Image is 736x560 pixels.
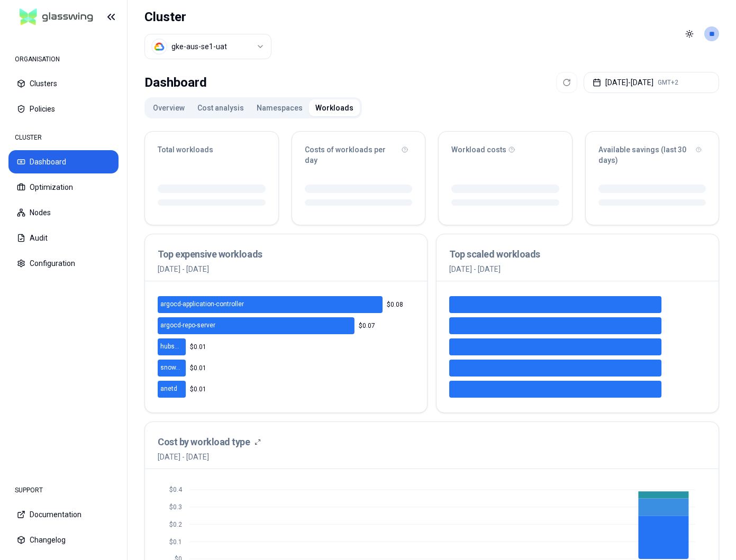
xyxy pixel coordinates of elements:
button: Changelog [8,528,119,552]
button: Policies [8,97,119,121]
span: GMT+2 [658,78,678,87]
tspan: $0.4 [169,486,183,493]
span: [DATE] - [DATE] [158,452,261,462]
h1: Cluster [144,8,271,25]
button: Optimization [8,176,119,199]
button: Workloads [309,99,360,116]
h3: Top expensive workloads [158,247,414,262]
h3: Top scaled workloads [449,247,706,262]
button: Clusters [8,72,119,95]
div: Dashboard [144,72,207,93]
button: Documentation [8,503,119,526]
button: [DATE]-[DATE]GMT+2 [584,72,719,93]
div: SUPPORT [8,480,119,501]
button: Nodes [8,201,119,224]
tspan: $0.2 [169,521,182,528]
button: Overview [147,99,191,116]
div: Costs of workloads per day [305,144,413,166]
div: Workload costs [451,144,559,155]
div: CLUSTER [8,127,119,148]
div: Available savings (last 30 days) [598,144,706,166]
button: Dashboard [8,150,119,173]
tspan: $0.1 [169,538,182,546]
h3: Cost by workload type [158,435,250,449]
button: Cost analysis [191,99,250,116]
img: gcp [154,41,165,52]
button: Audit [8,226,119,250]
button: Configuration [8,252,119,275]
div: Total workloads [158,144,266,155]
tspan: $0.3 [169,503,182,511]
div: gke-aus-se1-uat [171,41,227,52]
div: ORGANISATION [8,49,119,70]
img: GlassWing [15,5,97,30]
button: Select a value [144,34,271,59]
p: [DATE] - [DATE] [158,264,414,274]
p: [DATE] - [DATE] [449,264,706,274]
button: Namespaces [250,99,309,116]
